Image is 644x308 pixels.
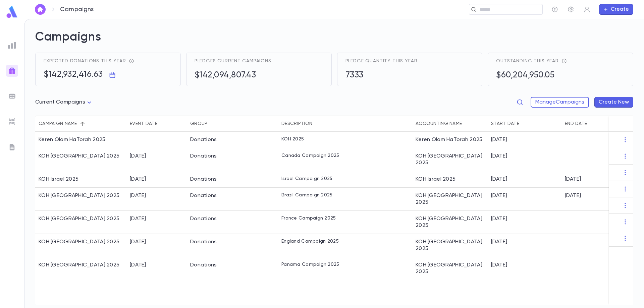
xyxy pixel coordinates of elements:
h5: $60,204,950.05 [496,70,554,80]
div: Group [190,116,207,132]
img: imports_grey.530a8a0e642e233f2baf0ef88e8c9fcb.svg [8,118,16,126]
div: Keren Olam HaTorah 2025 [412,132,488,148]
div: Current Campaigns [35,96,93,109]
button: Sort [207,118,218,129]
p: Campaigns [60,6,94,13]
div: Event Date [126,116,187,132]
div: reflects total pledges + recurring donations expected throughout the year [126,58,134,64]
p: [DATE] [491,192,507,199]
p: [DATE] [565,192,581,199]
p: [DATE] [491,262,507,268]
div: End Date [561,116,635,132]
p: [DATE] [491,176,507,183]
span: Pledges current campaigns [195,58,271,64]
div: Group [187,116,278,132]
p: Canada Campaign 2025 [281,153,339,158]
p: Panama Campaign 2025 [281,262,339,267]
span: Expected donations this year [44,58,126,64]
div: KOH Israel 2025 [412,171,488,188]
span: Current Campaigns [35,100,85,105]
div: Donations [190,136,217,143]
p: [DATE] [565,176,581,183]
div: 9/14/2025 [130,239,146,245]
h5: 7333 [345,70,364,80]
div: Campaign name [39,116,77,132]
div: KOH Israel 2025 [39,176,78,183]
button: Sort [312,118,323,129]
div: Accounting Name [416,116,462,132]
div: KOH [GEOGRAPHIC_DATA] 2025 [412,234,488,257]
div: KOH France 2025 [39,215,119,222]
div: Donations [190,153,217,160]
div: KOH [GEOGRAPHIC_DATA] 2025 [412,211,488,234]
div: KOH England 2025 [39,239,119,245]
img: reports_grey.c525e4749d1bce6a11f5fe2a8de1b229.svg [8,41,16,49]
button: ManageCampaigns [531,97,589,108]
div: End Date [565,116,587,132]
div: total receivables - total income [559,58,567,64]
div: Donations [190,215,217,222]
div: KOH [GEOGRAPHIC_DATA] 2025 [412,148,488,171]
p: [DATE] [491,239,507,245]
div: 9/14/2025 [130,262,146,268]
button: Create New [594,97,633,108]
span: Outstanding this year [496,58,559,64]
div: KOH [GEOGRAPHIC_DATA] 2025 [412,188,488,211]
p: [DATE] [491,215,507,222]
p: France Campaign 2025 [281,215,336,221]
div: Campaign name [35,116,126,132]
button: Sort [587,118,598,129]
div: 6/24/2025 [130,153,146,160]
p: [DATE] [491,136,507,143]
div: Donations [190,176,217,183]
img: home_white.a664292cf8c1dea59945f0da9f25487c.svg [36,7,44,12]
div: 9/15/2025 [130,215,146,222]
img: campaigns_gradient.17ab1fa96dd0f67c2e976ce0b3818124.svg [8,67,16,75]
h5: $142,932,416.63 [44,70,103,80]
img: letters_grey.7941b92b52307dd3b8a917253454ce1c.svg [8,143,16,151]
div: Description [281,116,312,132]
div: KOH Brazil 2025 [39,192,119,199]
button: Sort [462,118,473,129]
div: 9/15/2025 [130,192,146,199]
p: KOH 2025 [281,136,304,142]
button: Sort [157,118,168,129]
p: England Campaign 2025 [281,239,339,244]
div: 9/15/2025 [130,176,146,183]
p: [DATE] [491,153,507,160]
h2: Campaigns [35,30,633,53]
div: Donations [190,262,217,268]
div: Donations [190,192,217,199]
div: Event Date [130,116,157,132]
div: Start Date [491,116,519,132]
div: Keren Olam HaTorah 2025 [39,136,105,143]
div: KOH Canada 2025 [39,153,119,160]
div: Donations [190,239,217,245]
h5: $142,094,807.43 [195,70,256,80]
button: Create [599,4,633,15]
img: logo [5,5,19,18]
div: KOH Panama 2025 [39,262,119,268]
button: Sort [77,118,88,129]
div: Accounting Name [412,116,488,132]
p: Brazil Campaign 2025 [281,192,333,198]
img: batches_grey.339ca447c9d9533ef1741baa751efc33.svg [8,92,16,100]
button: Sort [519,118,530,129]
p: Israel Campaign 2025 [281,176,333,181]
div: Start Date [488,116,561,132]
div: KOH [GEOGRAPHIC_DATA] 2025 [412,257,488,280]
div: Description [278,116,412,132]
span: Pledge quantity this year [345,58,418,64]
